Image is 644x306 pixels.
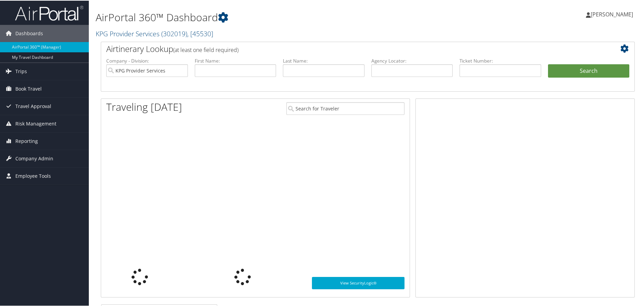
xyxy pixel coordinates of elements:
span: (at least one field required) [173,45,238,53]
span: Trips [15,62,27,79]
label: Company - Division: [106,57,188,64]
span: Dashboards [15,24,43,41]
span: Reporting [15,132,38,149]
input: Search for Traveler [286,102,405,114]
span: Risk Management [15,115,56,132]
h2: Airtinerary Lookup [106,42,585,54]
span: [PERSON_NAME] [591,10,633,17]
label: Agency Locator: [371,57,453,64]
span: , [ 45530 ] [187,28,213,38]
img: airportal-logo.png [15,4,83,21]
label: First Name: [195,57,276,64]
a: KPG Provider Services [96,28,213,38]
a: [PERSON_NAME] [586,3,640,24]
span: Book Travel [15,80,42,97]
label: Last Name: [283,57,365,64]
label: Ticket Number: [460,57,541,64]
span: Company Admin [15,149,53,167]
h1: Traveling [DATE] [106,99,182,114]
h1: AirPortal 360™ Dashboard [96,10,458,24]
span: Travel Approval [15,97,51,114]
span: Employee Tools [15,167,51,184]
span: ( 302019 ) [161,28,187,38]
a: View SecurityLogic® [312,276,405,289]
button: Search [548,64,630,77]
